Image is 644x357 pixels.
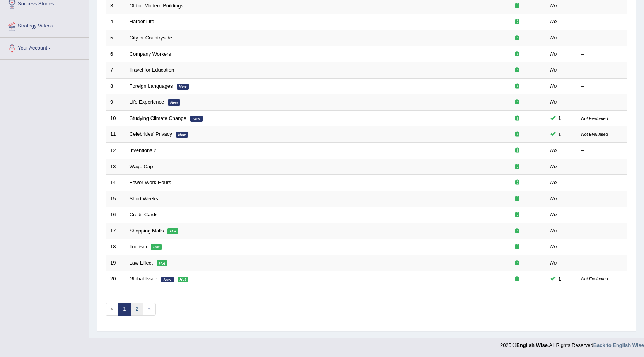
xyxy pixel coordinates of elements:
[130,35,173,41] a: City or Countryside
[550,51,557,57] em: No
[500,338,644,349] div: 2025 © All Rights Reserved
[176,132,188,138] em: New
[492,18,542,26] div: Exam occurring question
[581,227,623,235] div: –
[555,130,564,138] span: You can still take this question
[106,159,125,175] td: 13
[581,243,623,251] div: –
[106,255,125,271] td: 19
[130,260,153,266] a: Law Effect
[550,99,557,105] em: No
[106,110,125,126] td: 10
[130,276,157,282] a: Global Issue
[106,207,125,223] td: 16
[593,342,644,348] a: Back to English Wise
[581,99,623,106] div: –
[106,14,125,30] td: 4
[106,78,125,94] td: 8
[581,34,623,42] div: –
[130,303,143,316] a: 2
[106,175,125,191] td: 14
[167,228,178,234] em: Hot
[106,223,125,239] td: 17
[581,147,623,154] div: –
[581,277,608,281] small: Not Evaluated
[130,115,186,121] a: Studying Climate Change
[492,195,542,203] div: Exam occurring question
[492,83,542,90] div: Exam occurring question
[130,164,153,169] a: Wage Cap
[555,275,564,283] span: You can still take this question
[130,212,158,217] a: Credit Cards
[178,277,188,283] em: Hot
[130,147,157,153] a: Inventions 2
[492,243,542,251] div: Exam occurring question
[492,51,542,58] div: Exam occurring question
[581,179,623,186] div: –
[492,147,542,154] div: Exam occurring question
[581,2,623,10] div: –
[106,126,125,143] td: 11
[492,131,542,138] div: Exam occurring question
[130,19,154,24] a: Harder Life
[550,35,557,41] em: No
[492,275,542,283] div: Exam occurring question
[550,3,557,9] em: No
[190,116,203,122] em: New
[130,83,173,89] a: Foreign Languages
[177,84,189,90] em: New
[161,277,174,283] em: New
[550,244,557,249] em: No
[130,179,171,185] a: Fewer Work Hours
[106,62,125,79] td: 7
[130,3,183,9] a: Old or Modern Buildings
[130,228,164,234] a: Shopping Malls
[581,67,623,74] div: –
[550,83,557,89] em: No
[550,19,557,24] em: No
[550,260,557,266] em: No
[581,211,623,219] div: –
[492,260,542,267] div: Exam occurring question
[581,195,623,203] div: –
[492,211,542,219] div: Exam occurring question
[118,303,131,316] a: 1
[550,147,557,153] em: No
[157,260,167,266] em: Hot
[581,260,623,267] div: –
[106,142,125,159] td: 12
[581,132,608,137] small: Not Evaluated
[516,342,549,348] strong: English Wise.
[106,271,125,287] td: 20
[130,67,174,73] a: Travel for Education
[492,67,542,74] div: Exam occurring question
[130,244,147,249] a: Tourism
[492,163,542,171] div: Exam occurring question
[550,164,557,169] em: No
[0,38,89,57] a: Your Account
[492,179,542,186] div: Exam occurring question
[130,196,158,202] a: Short Weeks
[130,51,171,57] a: Company Workers
[550,212,557,217] em: No
[143,303,156,316] a: »
[106,94,125,111] td: 9
[581,18,623,26] div: –
[130,99,164,105] a: Life Experience
[106,239,125,255] td: 18
[581,116,608,121] small: Not Evaluated
[106,303,118,316] span: «
[550,228,557,234] em: No
[492,99,542,106] div: Exam occurring question
[550,179,557,185] em: No
[106,46,125,62] td: 6
[492,115,542,122] div: Exam occurring question
[168,99,180,106] em: New
[492,2,542,10] div: Exam occurring question
[550,196,557,202] em: No
[492,227,542,235] div: Exam occurring question
[581,51,623,58] div: –
[130,131,172,137] a: Celebrities' Privacy
[106,191,125,207] td: 15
